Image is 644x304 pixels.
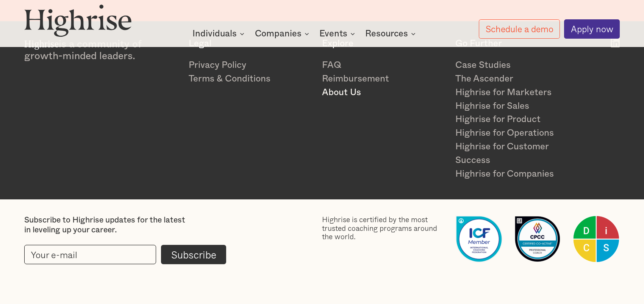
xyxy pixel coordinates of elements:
[24,38,178,63] div: is a community of growth-minded leaders.
[322,86,445,100] a: About Us
[322,215,445,241] div: Highrise is certified by the most trusted coaching programs around the world.
[189,59,312,72] a: Privacy Policy
[455,127,579,140] a: Highrise for Operations
[255,29,302,38] div: Companies
[455,100,579,113] a: Highrise for Sales
[192,29,237,38] div: Individuals
[455,168,579,181] a: Highrise for Companies
[365,29,418,38] div: Resources
[479,19,560,39] a: Schedule a demo
[322,59,445,72] a: FAQ
[24,38,59,50] span: Highrise
[455,113,579,127] a: Highrise for Product
[24,4,132,37] img: Highrise logo
[455,72,579,86] a: The Ascender
[24,245,156,264] input: Your e-mail
[24,245,226,264] form: current-footer-subscribe-form
[161,245,226,264] input: Subscribe
[455,86,579,100] a: Highrise for Marketers
[192,29,247,38] div: Individuals
[365,29,408,38] div: Resources
[322,72,445,86] a: Reimbursement
[319,29,357,38] div: Events
[455,59,579,72] a: Case Studies
[564,19,620,39] a: Apply now
[24,215,185,235] div: Subscribe to Highrise updates for the latest in leveling up your career.
[455,140,579,168] a: Highrise for Customer Success
[319,29,347,38] div: Events
[189,72,312,86] a: Terms & Conditions
[255,29,311,38] div: Companies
